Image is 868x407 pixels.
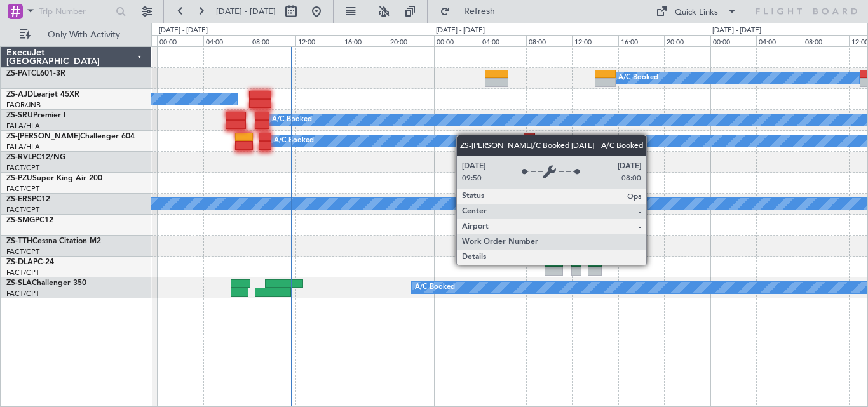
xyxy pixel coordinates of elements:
div: 00:00 [157,35,203,46]
span: ZS-SMG [6,217,35,224]
div: 12:00 [572,35,618,46]
a: ZS-PATCL601-3R [6,70,65,77]
a: FACT/CPT [6,268,39,277]
div: 00:00 [434,35,480,46]
span: ZS-[PERSON_NAME] [6,133,80,140]
button: Only With Activity [14,25,138,45]
div: 08:00 [526,35,573,46]
a: FACT/CPT [6,184,39,194]
div: 12:00 [295,35,342,46]
a: FACT/CPT [6,289,39,298]
a: ZS-[PERSON_NAME]Challenger 604 [6,133,135,140]
div: 04:00 [480,35,526,46]
span: ZS-TTH [6,237,32,245]
div: A/C Booked [274,131,314,150]
a: ZS-AJDLearjet 45XR [6,91,79,98]
a: ZS-SLAChallenger 350 [6,279,86,287]
div: 08:00 [250,35,296,46]
a: FAOR/JNB [6,100,41,110]
a: ZS-SRUPremier I [6,112,65,119]
div: 00:00 [710,35,757,46]
a: FALA/HLA [6,142,40,152]
span: ZS-RVL [6,154,32,161]
a: FACT/CPT [6,247,39,257]
a: ZS-PZUSuper King Air 200 [6,175,102,182]
div: 20:00 [664,35,710,46]
span: ZS-SRU [6,112,33,119]
div: 20:00 [388,35,434,46]
a: ZS-TTHCessna Citation M2 [6,237,101,245]
span: [DATE] - [DATE] [216,6,276,17]
input: Trip Number [39,2,112,21]
div: A/C Booked [538,131,578,150]
div: [DATE] - [DATE] [159,25,208,36]
span: ZS-SLA [6,279,32,287]
div: A/C Booked [272,110,312,130]
button: Quick Links [649,1,743,22]
div: 04:00 [756,35,803,46]
div: 16:00 [618,35,665,46]
div: A/C Booked [564,194,604,213]
a: FALA/HLA [6,121,40,131]
div: [DATE] - [DATE] [712,25,761,36]
div: [DATE] - [DATE] [436,25,485,36]
div: 08:00 [803,35,849,46]
span: Only With Activity [33,30,134,39]
div: A/C Booked [415,278,455,297]
span: ZS-ERS [6,196,32,203]
a: ZS-RVLPC12/NG [6,154,65,161]
span: Refresh [453,7,506,16]
a: ZS-SMGPC12 [6,217,53,224]
a: FACT/CPT [6,163,39,173]
span: ZS-AJD [6,91,33,98]
div: 16:00 [342,35,388,46]
a: ZS-DLAPC-24 [6,258,54,266]
a: FACT/CPT [6,205,39,215]
a: ZS-ERSPC12 [6,196,50,203]
span: ZS-PAT [6,70,31,77]
div: Quick Links [675,6,718,19]
span: ZS-DLA [6,258,33,266]
div: A/C Booked [618,69,658,88]
span: ZS-PZU [6,175,32,182]
div: 04:00 [203,35,250,46]
button: Refresh [434,1,510,22]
